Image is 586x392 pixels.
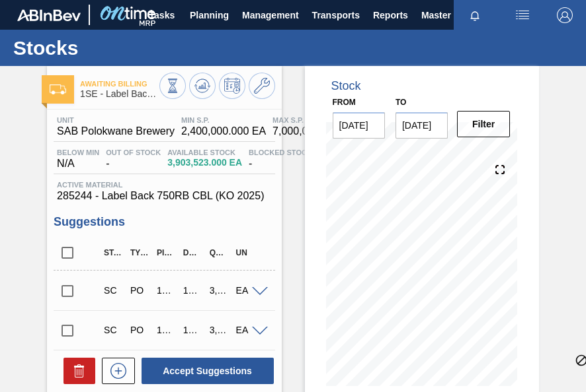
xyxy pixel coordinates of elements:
div: Stock [331,79,361,93]
div: 3,000,000.000 [206,285,232,296]
label: to [396,98,406,107]
h1: Stocks [13,40,248,55]
span: SAB Polokwane Brewery [57,125,175,137]
div: Suggestion Created [101,325,126,335]
input: mm/dd/yyyy [396,112,448,139]
button: Stocks Overview [159,73,186,99]
span: Tasks [147,7,177,23]
span: Transports [312,7,360,23]
span: 3,903,523.000 EA [167,158,242,168]
img: userActions [515,7,530,23]
div: New suggestion [95,358,135,384]
div: Accept Suggestions [135,356,275,385]
span: Available Stock [167,148,242,156]
span: Out Of Stock [106,148,161,156]
span: Reports [373,7,408,23]
div: Delivery [180,248,206,257]
span: 2,400,000.000 EA [181,125,266,137]
div: N/A [54,148,103,170]
div: EA [233,325,259,335]
img: TNhmsLtSVTkK8tSr43FrP2fwEKptu5GPRR3wAAAABJRU5ErkJggg== [17,9,81,21]
button: Update Chart [189,73,216,99]
span: MIN S.P. [181,116,266,124]
div: Delete Suggestions [57,358,95,384]
input: mm/dd/yyyy [333,112,385,139]
h3: Suggestions [54,215,274,229]
div: 3,000,000.000 [206,325,232,335]
div: Pick up [153,248,179,257]
span: Management [242,7,299,23]
span: Blocked Stock [249,148,312,156]
button: Notifications [454,6,496,24]
div: Purchase order [127,285,153,296]
span: Active Material [57,181,271,189]
div: - [245,148,315,170]
img: Logout [557,7,573,23]
div: 10/17/2025 [180,325,206,335]
div: 10/17/2025 [180,285,206,296]
span: 1SE - Label Back CBL (KO 2025) [80,89,159,99]
div: 10/16/2025 [153,325,179,335]
div: Quantity [206,248,232,257]
div: Status [101,248,126,257]
button: Accept Suggestions [142,358,274,384]
span: Planning [190,7,229,23]
div: EA [233,285,259,296]
button: Go to Master Data / General [249,73,275,99]
div: - [103,148,164,170]
span: Below Min [57,148,99,156]
div: 10/16/2025 [153,285,179,296]
div: UN [233,248,259,257]
span: MAX S.P. [272,116,357,124]
span: Master Data [421,7,474,23]
div: Suggestion Created [101,285,126,296]
div: Type [127,248,153,257]
span: Unit [57,116,175,124]
div: Purchase order [127,325,153,335]
button: Schedule Inventory [219,73,245,99]
img: Ícone [50,84,66,94]
span: 7,000,000.000 EA [272,125,357,137]
button: Filter [457,111,509,137]
span: 285244 - Label Back 750RB CBL (KO 2025) [57,190,271,202]
span: Awaiting Billing [80,80,159,88]
label: From [333,98,356,107]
